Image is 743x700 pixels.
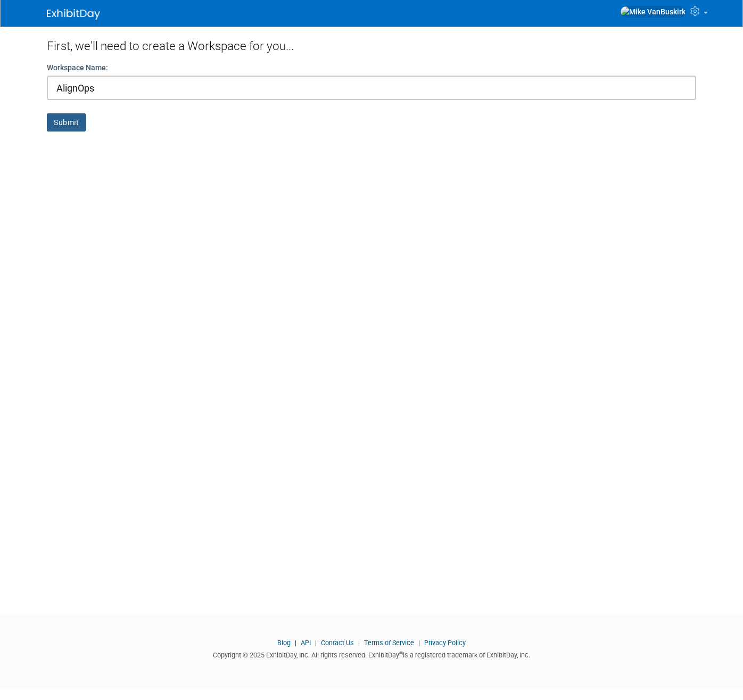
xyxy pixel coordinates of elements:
[301,639,311,647] a: API
[321,639,354,647] a: Contact Us
[356,639,362,647] span: |
[47,76,696,100] input: Name of your organization
[47,62,108,73] label: Workspace Name:
[424,639,466,647] a: Privacy Policy
[47,113,86,131] button: Submit
[312,639,319,647] span: |
[620,6,686,18] img: Mike VanBuskirk
[277,639,291,647] a: Blog
[399,650,403,656] sup: ®
[364,639,414,647] a: Terms of Service
[416,639,423,647] span: |
[47,9,100,20] img: ExhibitDay
[47,27,696,62] div: First, we'll need to create a Workspace for you...
[292,639,299,647] span: |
